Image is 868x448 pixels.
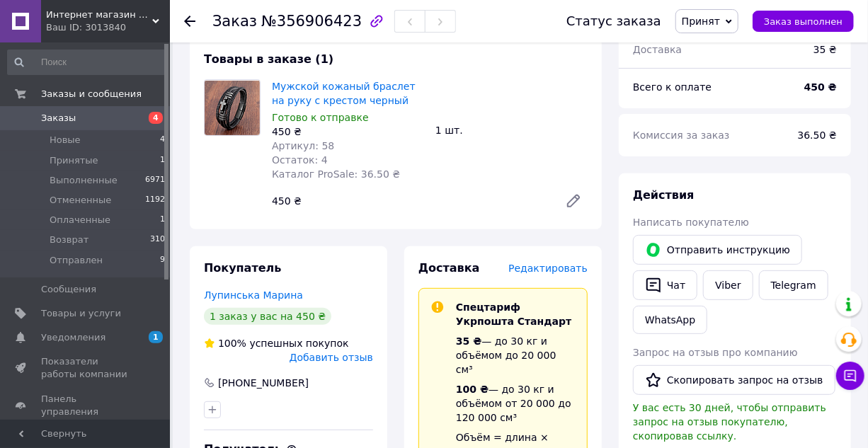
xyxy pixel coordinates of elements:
div: 35 ₴ [805,34,845,65]
a: Лупинська Марина [204,289,303,301]
button: Отправить инструкцию [633,235,802,265]
a: Мужской кожаный браслет на руку с крестом черный [272,81,416,106]
div: 450 ₴ [272,125,424,139]
div: 450 ₴ [266,191,554,211]
span: Сообщения [41,283,96,296]
span: Принятые [50,154,98,167]
span: Спецтариф Укрпошта Стандарт [456,301,571,327]
span: Заказы [41,112,76,125]
span: Заказы и сообщения [41,88,142,100]
a: WhatsApp [633,306,707,334]
span: Заказ выполнен [764,16,843,27]
div: успешных покупок [204,336,349,350]
span: Редактировать [508,263,588,274]
span: Артикул: 58 [272,140,334,151]
a: Viber [703,270,753,300]
button: Скопировать запрос на отзыв [633,365,835,395]
span: Уведомления [41,331,105,344]
span: Оплаченные [50,214,110,226]
div: — до 30 кг и объёмом от 20 000 до 120 000 см³ [456,382,576,425]
span: Доставка [633,44,682,55]
div: Ваш ID: 3013840 [46,21,170,34]
span: 4 [149,112,163,124]
span: Принят [682,16,720,27]
b: 450 ₴ [804,81,837,93]
span: Комиссия за заказ [633,130,730,141]
span: Возврат [50,234,88,246]
span: Запрос на отзыв про компанию [633,347,798,358]
span: Отмененные [50,194,111,207]
span: 310 [150,234,165,246]
span: Написать покупателю [633,217,749,228]
button: Заказ выполнен [753,11,854,32]
span: Остаток: 4 [272,154,328,166]
span: 1 [160,154,165,167]
span: Заказ [212,13,257,30]
button: Чат с покупателем [836,362,864,390]
span: Показатели работы компании [41,355,131,381]
span: Действия [633,188,695,202]
span: Интернет магазин 24 Часа [46,8,152,21]
span: 1 [160,214,165,226]
div: 1 шт. [430,120,593,140]
a: Редактировать [559,187,588,215]
span: Готово к отправке [272,112,369,123]
span: Всего к оплате [633,81,712,93]
span: 100% [218,338,246,349]
span: 9 [160,254,165,267]
span: 4 [160,134,165,147]
span: 6971 [145,174,165,187]
span: 1 [149,331,163,343]
div: Статус заказа [566,14,661,28]
span: Отправлен [50,254,103,267]
span: Покупатель [204,261,281,275]
img: Мужской кожаный браслет на руку с крестом черный [205,81,260,135]
div: — до 30 кг и объёмом до 20 000 см³ [456,334,576,377]
div: [PHONE_NUMBER] [217,376,310,390]
span: Товары и услуги [41,307,121,320]
a: Telegram [759,270,828,300]
span: Доставка [418,261,480,275]
span: №356906423 [261,13,362,30]
span: Добавить отзыв [290,352,373,363]
span: Выполненные [50,174,118,187]
span: 35 ₴ [456,335,481,347]
input: Поиск [7,50,166,75]
span: Каталог ProSale: 36.50 ₴ [272,168,400,180]
div: 1 заказ у вас на 450 ₴ [204,308,331,325]
span: 36.50 ₴ [798,130,837,141]
span: 100 ₴ [456,384,489,395]
span: Панель управления [41,393,131,418]
span: 1192 [145,194,165,207]
span: У вас есть 30 дней, чтобы отправить запрос на отзыв покупателю, скопировав ссылку. [633,402,826,442]
div: Вернуться назад [184,14,195,28]
span: Товары в заказе (1) [204,52,333,66]
span: Новые [50,134,81,147]
button: Чат [633,270,697,300]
